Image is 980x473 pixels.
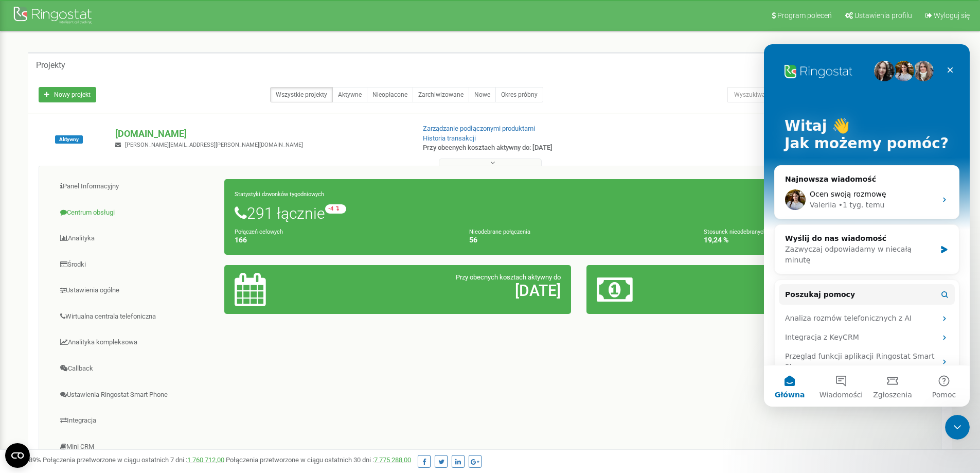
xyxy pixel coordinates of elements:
h4: 19,24 % [704,236,923,244]
input: Wyszukiwanie [727,87,875,102]
h1: 291 łącznie [235,204,923,222]
a: Aktywne [332,87,367,102]
a: Centrum obsługi [47,200,225,225]
a: Wszystkie projekty [270,87,333,102]
h2: [DATE] [348,282,561,299]
a: Środki [47,252,225,277]
iframe: Intercom live chat [945,415,970,440]
a: Wirtualna centrala telefoniczna [47,304,225,329]
a: 7 775 288,00 [374,456,411,464]
a: Nowe [469,87,496,102]
button: Open CMP widget [5,443,30,468]
a: Historia transakcji [423,134,476,142]
iframe: Intercom live chat [764,44,970,407]
span: Połączenia przetworzone w ciągu ostatnich 7 dni : [43,456,224,464]
span: [PERSON_NAME][EMAIL_ADDRESS][PERSON_NAME][DOMAIN_NAME] [125,142,303,148]
a: Zarchiwizowane [413,87,469,102]
a: Analityka kompleksowa [47,330,225,355]
a: Ustawienia ogólne [47,278,225,303]
p: [DOMAIN_NAME] [115,127,406,141]
small: Stosunek nieodebranych połączeń [704,229,791,235]
a: Mini CRM [47,434,225,460]
h5: Projekty [36,61,65,70]
a: Ustawienia Ringostat Smart Phone [47,382,225,408]
h4: 166 [235,236,454,244]
span: Połączenia przetworzone w ciągu ostatnich 30 dni : [226,456,411,464]
a: Callback [47,356,225,381]
a: Zarządzanie podłączonymi produktami [423,125,535,132]
span: Aktywny [55,135,83,144]
a: 1 760 712,00 [187,456,224,464]
span: Wyloguj się [934,11,970,20]
small: Połączeń celowych [235,229,283,235]
span: Program poleceń [777,11,832,20]
span: Przy obecnych kosztach aktywny do [456,273,561,281]
p: Przy obecnych kosztach aktywny do: [DATE] [423,143,637,153]
small: Statystyki dzwonków tygodniowych [235,191,324,198]
a: Panel Informacyjny [47,174,225,199]
h4: 56 [469,236,688,244]
a: Nowy projekt [39,87,96,102]
span: Ustawienia profilu [854,11,912,20]
h2: 169,36 € [710,282,923,299]
a: Okres próbny [495,87,543,102]
small: -4 [325,204,346,214]
a: Nieopłacone [367,87,413,102]
small: Nieodebrane połączenia [469,229,530,235]
a: Analityka [47,226,225,251]
a: Integracja [47,408,225,433]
